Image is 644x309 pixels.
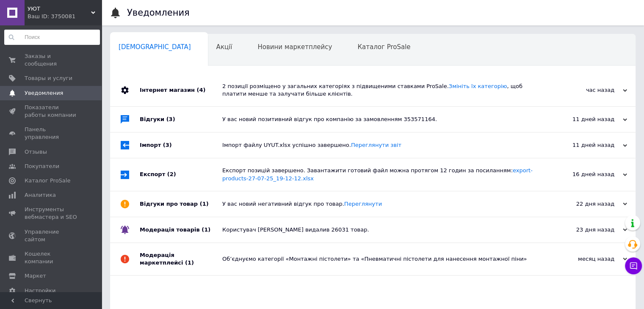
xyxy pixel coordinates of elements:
span: Новини маркетплейсу [257,43,332,51]
span: Товары и услуги [25,74,72,82]
span: Отзывы [25,148,47,156]
div: 11 дней назад [542,141,627,149]
span: (4) [196,87,205,93]
span: Заказы и сообщения [25,52,78,68]
div: У вас новий позитивний відгук про компанію за замовленням 353571164. [222,116,542,123]
span: Показатели работы компании [25,104,78,119]
span: Кошелек компании [25,250,78,265]
span: Инструменты вебмастера и SEO [25,206,78,221]
span: УЮТ [28,5,91,13]
div: Експорт позицій завершено. Завантажити готовий файл можна протягом 12 годин за посиланням: [222,167,542,182]
a: Переглянути [344,201,382,207]
span: Настройки [25,287,55,295]
div: 16 дней назад [542,171,627,178]
div: Об’єднуємо категорії «Монтажні пістолети» та «Пневматичні пістолети для нанесення монтажної піни» [222,255,542,263]
div: 2 позиції розміщено у загальних категоріях з підвищеними ставками ProSale. , щоб платити менше та... [222,83,542,98]
span: (1) [202,226,210,233]
h1: Уведомления [127,8,190,18]
div: час назад [542,86,627,94]
a: Переглянути звіт [351,142,401,148]
div: Експорт [140,158,222,190]
button: Чат с покупателем [625,257,642,274]
span: Каталог ProSale [357,43,410,51]
span: Панель управления [25,126,78,141]
span: Управление сайтом [25,228,78,243]
span: Акції [216,43,232,51]
a: Змініть їх категорію [449,83,507,89]
div: Імпорт файлу UYUT.xlsx успішно завершено. [222,141,542,149]
span: (3) [163,142,172,148]
span: Маркет [25,272,46,280]
span: (1) [185,259,194,266]
div: Модерація товарів [140,217,222,243]
a: export-products-27-07-25_19-12-12.xlsx [222,167,533,181]
div: 22 дня назад [542,200,627,208]
div: 23 дня назад [542,226,627,234]
div: Ваш ID: 3750081 [28,13,102,20]
span: (3) [166,116,175,122]
div: Відгуки [140,107,222,132]
span: Уведомления [25,89,63,97]
div: Імпорт [140,132,222,158]
div: месяц назад [542,255,627,263]
span: [DEMOGRAPHIC_DATA] [119,43,191,51]
div: 11 дней назад [542,116,627,123]
span: Аналитика [25,191,56,199]
span: Каталог ProSale [25,177,70,185]
div: У вас новий негативний відгук про товар. [222,200,542,208]
div: Відгуки про товар [140,191,222,217]
span: Покупатели [25,163,59,170]
span: (1) [200,201,209,207]
input: Поиск [4,30,100,45]
span: (2) [167,171,176,177]
div: Інтернет магазин [140,74,222,106]
div: Модерація маркетплейсі [140,243,222,275]
div: Користувач [PERSON_NAME] видалив 26031 товар. [222,226,542,234]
